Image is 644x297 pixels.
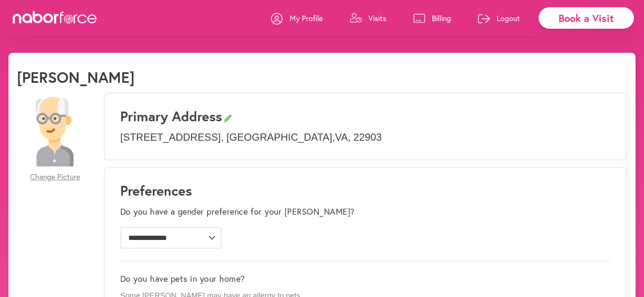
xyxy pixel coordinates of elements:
h3: Primary Address [120,108,611,124]
label: Do you have pets in your home? [120,274,245,284]
p: [STREET_ADDRESS] , [GEOGRAPHIC_DATA] , VA , 22903 [120,131,611,144]
h1: Preferences [120,183,611,199]
span: Change Picture [30,172,80,182]
a: Visits [350,5,386,31]
a: Billing [413,5,451,31]
a: Logout [478,5,520,31]
p: My Profile [290,13,323,23]
label: Do you have a gender preference for your [PERSON_NAME]? [120,207,355,217]
h1: [PERSON_NAME] [17,68,135,86]
p: Billing [432,13,451,23]
div: Book a Visit [539,7,634,29]
p: Logout [497,13,520,23]
img: 28479a6084c73c1d882b58007db4b51f.png [20,97,90,166]
p: Visits [368,13,386,23]
a: My Profile [271,5,323,31]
